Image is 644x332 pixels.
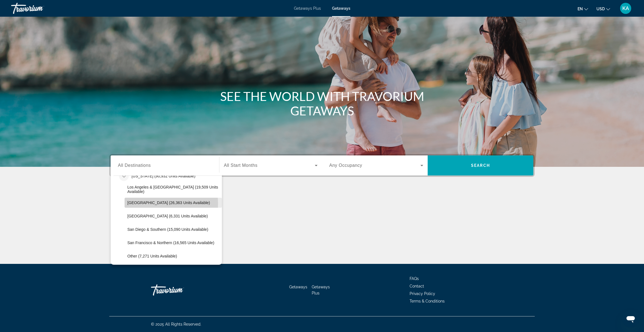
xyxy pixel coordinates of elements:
button: Change language [578,5,588,13]
button: San Francisco & Northern (16,565 units available) [125,238,222,248]
h1: SEE THE WORLD WITH TRAVORIUM GETAWAYS [218,89,426,118]
button: San Diego & Southern (15,090 units available) [125,224,222,234]
span: en [578,7,583,11]
span: Search [471,163,490,168]
button: Los Angeles & [GEOGRAPHIC_DATA] (19,509 units available) [125,184,222,194]
div: Search widget [111,155,533,175]
a: Getaways Plus [312,285,330,295]
span: [GEOGRAPHIC_DATA] (26,363 units available) [127,200,210,205]
span: All Destinations [118,163,151,168]
button: [GEOGRAPHIC_DATA] (6,331 units available) [125,211,222,221]
button: [GEOGRAPHIC_DATA] (26,363 units available) [125,198,222,208]
a: FAQs [410,276,419,281]
span: Other (7,271 units available) [127,254,177,258]
a: Getaways Plus [294,6,321,11]
a: Getaways [289,285,307,289]
span: [US_STATE] (90,932 units available) [132,174,195,178]
span: San Francisco & Northern (16,565 units available) [127,241,214,245]
a: Getaways [332,6,350,11]
button: User Menu [618,3,633,14]
span: San Diego & Southern (15,090 units available) [127,227,208,232]
span: KA [622,6,629,11]
span: © 2025 All Rights Reserved. [151,322,201,326]
a: Travorium [11,1,67,16]
span: [GEOGRAPHIC_DATA] (6,331 units available) [127,214,208,218]
span: Los Angeles & [GEOGRAPHIC_DATA] (19,509 units available) [127,185,219,194]
a: Contact [410,284,424,288]
button: Other (7,271 units available) [125,251,222,261]
span: Any Occupancy [329,163,362,168]
span: All Start Months [224,163,257,168]
button: Search [428,155,533,175]
a: Travorium [151,282,207,298]
a: Terms & Conditions [410,299,445,303]
span: USD [596,7,605,11]
a: Privacy Policy [410,291,435,296]
button: Toggle California (90,932 units available) [119,171,129,181]
iframe: Button to launch messaging window [622,310,640,328]
button: [US_STATE] (90,932 units available) [129,171,222,181]
button: Change currency [596,5,610,13]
